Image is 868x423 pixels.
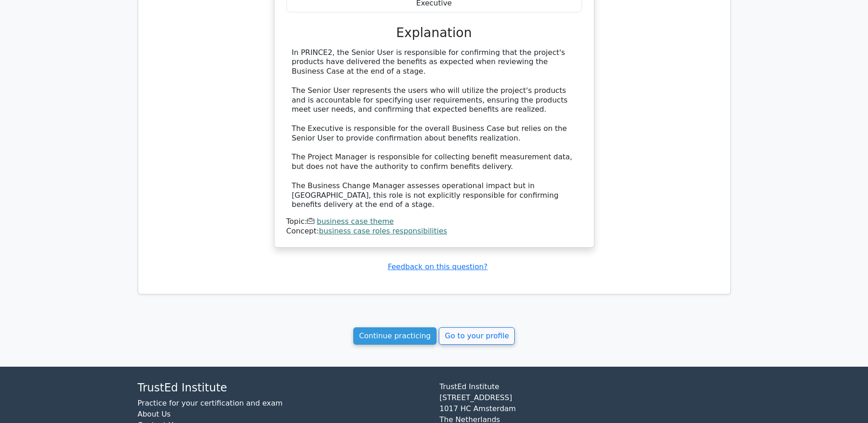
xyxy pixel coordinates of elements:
[286,227,582,236] div: Concept:
[319,227,447,235] a: business case roles responsibilities
[317,217,394,226] a: business case theme
[439,327,515,345] a: Go to your profile
[292,48,577,210] div: In PRINCE2, the Senior User is responsible for confirming that the project's products have delive...
[138,399,283,407] a: Practice for your certification and exam
[138,410,171,418] a: About Us
[292,25,577,41] h3: Explanation
[353,327,437,345] a: Continue practicing
[388,262,487,271] a: Feedback on this question?
[286,217,582,227] div: Topic:
[138,381,429,395] h4: TrustEd Institute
